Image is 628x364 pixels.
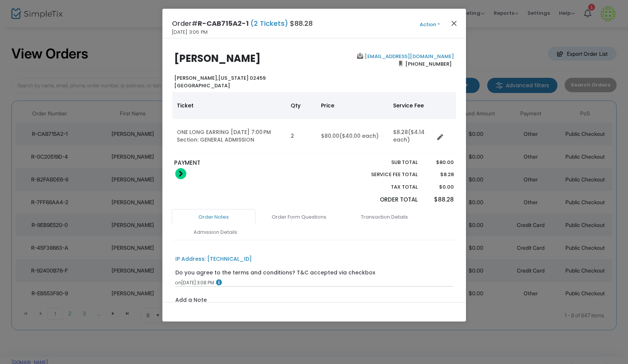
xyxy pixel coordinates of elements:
span: R-CAB715A2-1 [198,19,249,28]
td: $80.00 [316,119,389,153]
p: $8.28 [425,171,454,178]
span: [PERSON_NAME], [174,74,218,82]
span: [DATE] 3:06 PM [172,28,208,36]
p: Order Total [354,195,418,204]
td: 2 [286,119,316,153]
td: ONE LONG EARRING [DATE] 7:00 PM Section: GENERAL ADMISSION [172,119,286,153]
th: Price [316,92,389,119]
p: PAYMENT [174,159,310,167]
b: [US_STATE] 02459 [GEOGRAPHIC_DATA] [174,74,266,89]
b: [PERSON_NAME] [174,52,261,65]
h4: Order# $88.28 [172,18,313,28]
a: [EMAIL_ADDRESS][DOMAIN_NAME] [363,53,454,60]
a: Order Notes [172,209,255,225]
p: Service Fee Total [354,171,418,178]
td: $8.28 [389,119,434,153]
label: Add a Note [175,296,207,306]
span: ($40.00 each) [339,132,379,140]
button: Close [449,18,459,28]
th: Ticket [172,92,286,119]
div: Data table [172,92,456,153]
p: $88.28 [425,195,454,204]
span: on [175,279,181,286]
div: Do you agree to the terms and conditions? T&C accepted via checkbox [175,269,375,277]
a: Transaction Details [343,209,426,225]
p: Sub total [354,159,418,166]
button: Action [407,20,453,29]
th: Service Fee [389,92,434,119]
div: IP Address: [TECHNICAL_ID] [175,255,252,263]
p: $0.00 [425,183,454,191]
span: ($4.14 each) [393,128,425,143]
p: Tax Total [354,183,418,191]
div: [DATE] 3:08 PM [175,279,453,286]
th: Qty [286,92,316,119]
a: Admission Details [174,224,257,240]
span: (2 Tickets) [249,19,290,28]
p: $80.00 [425,159,454,166]
span: [PHONE_NUMBER] [403,58,454,70]
img: Link Icon [174,167,187,180]
a: Order Form Questions [257,209,341,225]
